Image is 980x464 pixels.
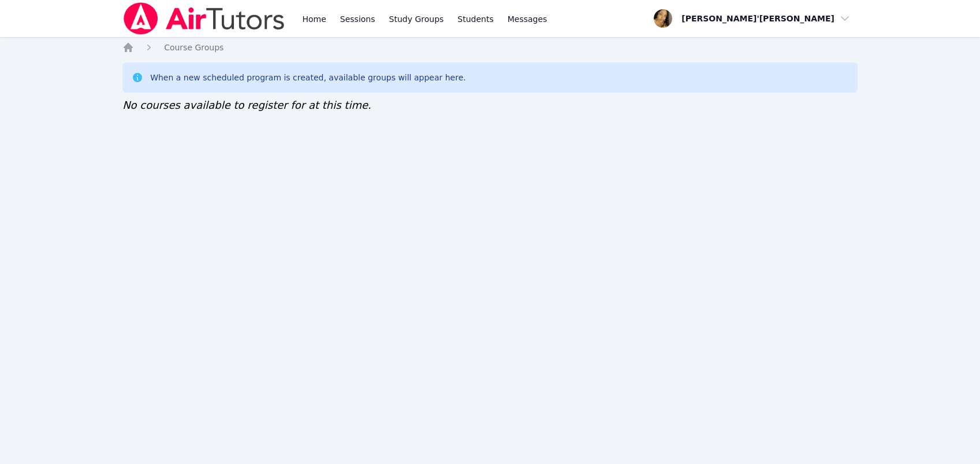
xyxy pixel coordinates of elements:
[150,72,466,83] div: When a new scheduled program is created, available groups will appear here.
[508,13,547,25] span: Messages
[122,2,286,35] img: Air Tutors
[122,42,858,53] nav: Breadcrumb
[164,43,223,52] span: Course Groups
[164,42,223,53] a: Course Groups
[122,99,371,111] span: No courses available to register for at this time.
